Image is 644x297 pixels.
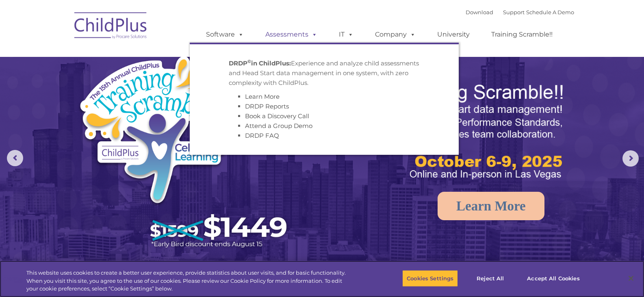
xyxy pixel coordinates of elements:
[245,93,280,100] a: Learn More
[483,26,561,43] a: Training Scramble!!
[26,269,354,293] div: This website uses cookies to create a better user experience, provide statistics about user visit...
[229,59,420,88] p: Experience and analyze child assessments and Head Start data management in one system, with zero ...
[466,9,493,15] a: Download
[257,26,325,43] a: Assessments
[367,26,424,43] a: Company
[245,122,312,130] a: Attend a Group Demo
[245,132,279,139] a: DRDP FAQ
[113,87,147,93] span: Phone number
[526,9,574,15] a: Schedule A Demo
[438,192,544,220] a: Learn More
[198,26,252,43] a: Software
[247,59,251,64] sup: ©
[402,270,458,287] button: Cookies Settings
[622,269,640,287] button: Close
[465,270,516,287] button: Reject All
[245,102,289,110] a: DRDP Reports
[113,54,138,60] span: Last name
[331,26,362,43] a: IT
[70,7,152,47] img: ChildPlus by Procare Solutions
[466,9,574,15] font: |
[429,26,478,43] a: University
[503,9,525,15] a: Support
[229,59,291,67] strong: DRDP in ChildPlus:
[523,270,584,287] button: Accept All Cookies
[245,112,309,120] a: Book a Discovery Call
